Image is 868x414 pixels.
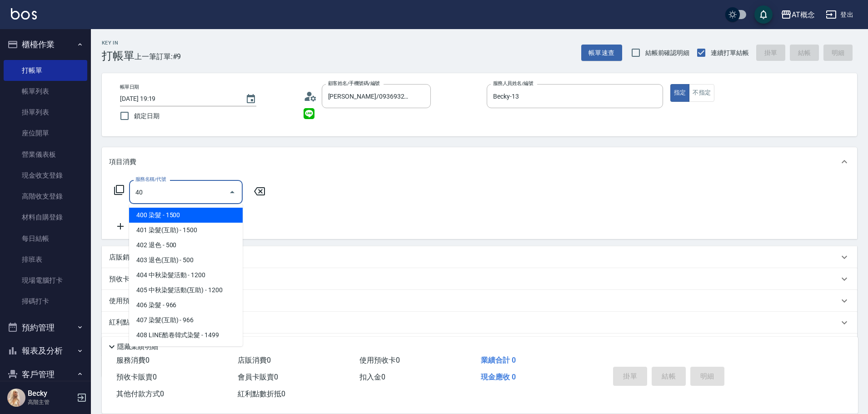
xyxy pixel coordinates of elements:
a: 現金收支登錄 [4,165,87,186]
p: 隱藏業績明細 [117,342,158,352]
div: 店販銷售 [102,246,857,268]
span: 402 退色 - 500 [129,238,243,253]
a: 材料自購登錄 [4,207,87,228]
div: 紅利點數剩餘點數: 0換算比率: 1 [102,312,857,334]
button: 客戶管理 [4,363,87,386]
button: AT概念 [777,5,818,24]
button: Close [225,185,239,200]
span: 408 LINE酷卷韓式染髮 - 1499 [129,328,243,343]
input: YYYY/MM/DD hh:mm [120,91,236,106]
button: 帳單速查 [581,45,622,61]
span: 現金應收 0 [481,373,516,381]
span: 401 染髮(互助) - 1500 [129,223,243,238]
label: 顧客姓名/手機號碼/編號 [328,80,380,87]
a: 打帳單 [4,60,87,81]
a: 座位開單 [4,123,87,144]
img: Person [7,389,25,407]
p: 預收卡販賣 [109,274,143,284]
button: 不指定 [689,84,714,102]
button: 登出 [822,6,857,23]
span: 紅利點數折抵 0 [238,389,285,398]
h5: Becky [28,389,74,398]
button: 指定 [670,84,690,102]
span: 400 染髮 - 1500 [129,208,243,223]
a: 現場電腦打卡 [4,270,87,291]
div: AT概念 [792,9,815,20]
span: 預收卡販賣 0 [116,373,157,381]
span: 使用預收卡 0 [359,356,400,364]
a: 掃碼打卡 [4,291,87,312]
span: 連續打單結帳 [711,48,749,58]
span: 405 中秋染髮活動(互助) - 1200 [129,283,243,298]
p: 高階主管 [28,398,74,406]
span: 服務消費 0 [116,356,150,364]
button: Choose date, selected date is 2025-09-18 [240,88,262,110]
label: 服務名稱/代號 [135,176,166,183]
span: 407 染髮(互助) - 966 [129,313,243,328]
p: 店販銷售 [109,253,136,262]
a: 高階收支登錄 [4,186,87,207]
button: 報表及分析 [4,339,87,363]
span: 406 染髮 - 966 [129,298,243,313]
span: 會員卡販賣 0 [238,373,278,381]
p: 項目消費 [109,157,136,167]
div: 其他付款方式入金可用餘額: 0 [102,334,857,355]
p: 紅利點數 [109,318,190,328]
button: save [754,5,773,24]
button: 櫃檯作業 [4,33,87,56]
a: 營業儀表板 [4,144,87,165]
h3: 打帳單 [102,50,135,62]
label: 服務人員姓名/編號 [493,80,533,87]
span: 上一筆訂單:#9 [135,51,181,62]
h2: Key In [102,40,135,46]
img: line_icon [304,108,314,119]
label: 帳單日期 [120,84,139,90]
div: 使用預收卡 [102,290,857,312]
span: 404 中秋染髮活動 - 1200 [129,268,243,283]
button: 預約管理 [4,316,87,339]
span: 其他付款方式 0 [116,389,164,398]
span: 扣入金 0 [359,373,385,381]
span: 鎖定日期 [134,111,160,121]
span: 店販消費 0 [238,356,271,364]
span: 403 退色(互助) - 500 [129,253,243,268]
div: 預收卡販賣 [102,268,857,290]
a: 掛單列表 [4,102,87,123]
p: 使用預收卡 [109,296,143,306]
img: Logo [11,8,37,20]
div: 項目消費 [102,147,857,176]
span: 業績合計 0 [481,356,516,364]
a: 排班表 [4,249,87,270]
a: 每日結帳 [4,228,87,249]
span: 結帳前確認明細 [645,48,690,58]
a: 帳單列表 [4,81,87,102]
